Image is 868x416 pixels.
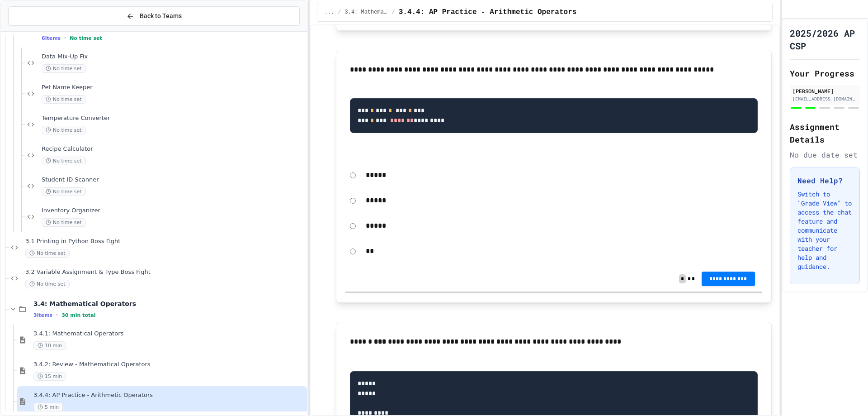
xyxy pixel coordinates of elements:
span: Inventory Organizer [42,207,305,215]
div: [PERSON_NAME] [793,87,857,95]
span: 3.4: Mathematical Operators [344,9,388,16]
span: / [392,9,395,16]
div: [EMAIL_ADDRESS][DOMAIN_NAME] [793,96,857,102]
span: Data Mix-Up Fix [42,53,305,61]
h3: Need Help? [797,175,852,186]
span: Pet Name Keeper [42,84,305,91]
h2: Assignment Details [790,120,860,146]
span: 30 min total [61,312,95,318]
span: No time set [42,218,86,227]
span: Back to Teams [140,11,182,21]
span: 10 min [33,341,66,350]
span: Student ID Scanner [42,176,305,184]
span: 3.4.4: AP Practice - Arithmetic Operators [399,7,577,18]
span: No time set [42,157,86,165]
span: No time set [42,126,86,134]
span: 3.4.1: Mathematical Operators [33,330,305,338]
span: No time set [25,280,70,288]
span: 5 min [33,403,63,411]
span: • [56,311,58,319]
span: No time set [42,187,86,196]
h1: 2025/2026 AP CSP [790,27,860,52]
p: Switch to "Grade View" to access the chat feature and communicate with your teacher for help and ... [797,190,852,271]
span: 3.4.4: AP Practice - Arithmetic Operators [33,392,305,399]
span: 3 items [33,312,52,318]
span: Temperature Converter [42,115,305,122]
span: ... [325,9,335,16]
span: 15 min [33,372,66,381]
span: No time set [42,64,86,73]
h2: Your Progress [790,67,860,80]
span: / [338,9,341,16]
span: No time set [42,95,86,104]
button: Back to Teams [8,6,300,26]
span: 3.1 Printing in Python Boss Fight [25,238,305,245]
span: No time set [25,249,70,258]
span: 3.4.2: Review - Mathematical Operators [33,361,305,368]
div: No due date set [790,149,860,160]
span: 3.2 Variable Assignment & Type Boss Fight [25,268,305,276]
span: 3.4: Mathematical Operators [33,300,305,308]
span: Recipe Calculator [42,145,305,153]
span: No time set [70,35,102,41]
span: • [64,34,66,42]
span: 6 items [42,35,61,41]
